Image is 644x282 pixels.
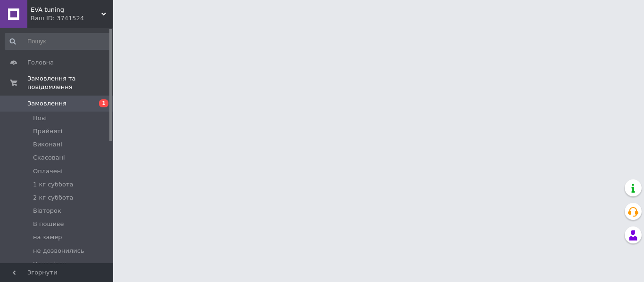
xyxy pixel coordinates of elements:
input: Пошук [5,33,111,50]
span: В пошиве [33,220,64,228]
span: Виконані [33,140,62,149]
span: не дозвонились [33,247,84,255]
span: EVA tuning [31,6,101,14]
span: 2 кг суббота [33,193,74,202]
span: на замер [33,233,62,242]
span: Прийняті [33,127,62,136]
span: Головна [27,58,54,67]
span: Замовлення та повідомлення [27,74,113,91]
span: Понеділок [33,260,66,268]
span: 1 кг суббота [33,180,74,189]
span: Замовлення [27,99,66,108]
span: Нові [33,114,47,122]
span: Скасовані [33,153,65,162]
span: 1 [99,99,108,107]
span: Вівторок [33,207,61,215]
div: Ваш ID: 3741524 [31,14,113,23]
span: Оплачені [33,167,63,176]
